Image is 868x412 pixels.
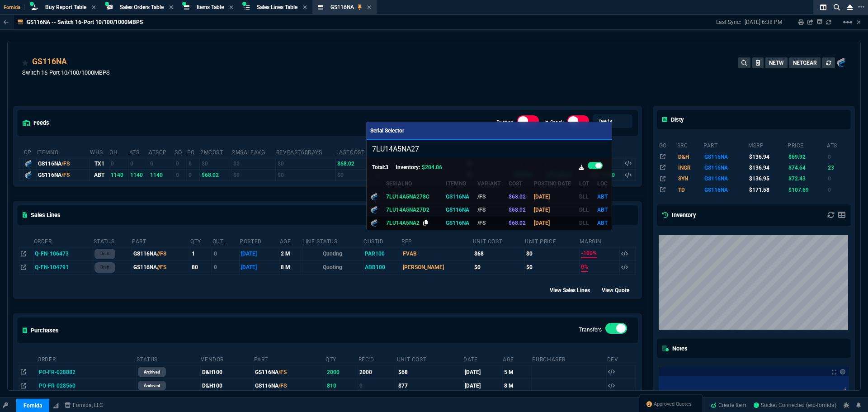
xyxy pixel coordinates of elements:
span: $204.06 [422,164,442,170]
span: Inventory: [396,164,420,170]
div: On-Hand Only [588,162,603,174]
span: 3 [385,164,388,170]
td: DLL [575,204,593,217]
span: 7LU14A5NA278C [386,194,429,200]
td: DLL [575,217,593,230]
td: /FS [473,190,505,203]
th: SerialNo [382,177,442,190]
td: GS116NA [442,204,473,217]
td: GS116NA [442,190,473,203]
td: DLL [575,190,593,203]
td: /FS [473,217,505,230]
td: GS116NA [442,217,473,230]
td: $68.02 [505,190,530,203]
td: $68.02 [505,204,530,217]
th: Variant [473,177,505,190]
td: ABT [593,204,612,217]
th: Cost [505,177,530,190]
span: Serial Selector [370,128,404,134]
td: /FS [473,204,505,217]
th: ItemNo [442,177,473,190]
td: [DATE] [530,190,575,203]
td: $68.02 [505,217,530,230]
span: Total: [372,164,385,170]
th: Lot [575,177,593,190]
input: Search Serials... [367,140,612,158]
th: Posting Date [530,177,575,190]
th: Loc [593,177,612,190]
td: ABT [593,190,612,203]
span: 7LU14A5NA2 [386,220,420,226]
td: [DATE] [530,217,575,230]
span: 7LU14A5NA27D2 [386,207,429,213]
td: ABT [593,217,612,230]
td: [DATE] [530,204,575,217]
